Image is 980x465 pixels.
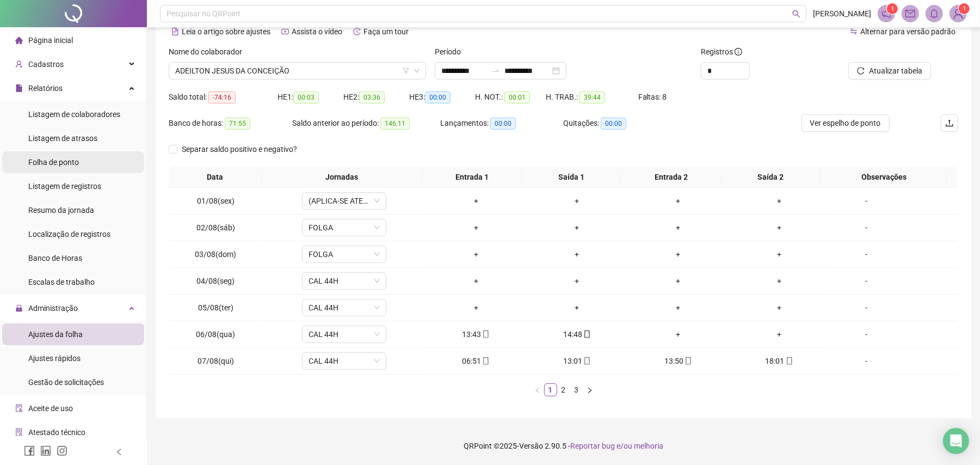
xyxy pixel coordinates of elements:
[374,278,380,284] span: down
[531,355,624,367] div: 13:01
[422,167,522,188] th: Entrada 1
[546,91,638,103] div: H. TRAB.:
[225,118,250,130] span: 71:55
[534,387,541,394] span: left
[887,3,898,14] sup: 1
[570,442,663,450] span: Reportar bug e/ou melhoria
[834,328,898,340] div: -
[735,48,742,56] span: info-circle
[182,27,270,36] span: Leia o artigo sobre ajustes
[733,302,825,314] div: +
[683,357,692,365] span: mobile
[430,195,522,207] div: +
[531,302,624,314] div: +
[580,91,605,103] span: 39:44
[522,167,621,188] th: Saída 1
[834,195,898,207] div: -
[531,328,624,340] div: 14:48
[583,383,596,396] li: Próxima página
[959,3,970,14] sup: Atualize o seu contato no menu Meus Dados
[504,91,530,103] span: 00:01
[28,354,81,363] span: Ajustes rápidos
[802,114,890,132] button: Ver espelho de ponto
[491,66,500,75] span: to
[425,91,451,103] span: 00:00
[28,330,83,339] span: Ajustes da folha
[490,118,516,130] span: 00:00
[15,36,23,44] span: home
[28,278,95,286] span: Escalas de trabalho
[531,383,544,396] li: Página anterior
[15,405,23,412] span: audit
[491,66,500,75] span: swap-right
[374,331,380,338] span: down
[905,9,915,19] span: mail
[850,28,858,35] span: swap
[943,428,969,454] div: Open Intercom Messenger
[403,68,409,74] span: filter
[430,355,522,367] div: 06:51
[430,302,522,314] div: +
[380,118,410,130] span: 146:11
[825,171,943,183] span: Observações
[28,230,110,238] span: Localização de registros
[733,248,825,260] div: +
[821,167,947,188] th: Observações
[28,304,78,313] span: Administração
[810,117,881,129] span: Ver espelho de ponto
[175,63,420,79] span: ADEILTON JESUS DA CONCEIÇÃO
[196,330,236,339] span: 06/08(qua)
[632,355,724,367] div: 13:50
[309,326,380,342] span: CAL 44H
[309,299,380,316] span: CAL 44H
[531,195,624,207] div: +
[587,387,593,394] span: right
[374,224,380,231] span: down
[632,328,724,340] div: +
[430,328,522,340] div: 13:43
[409,91,475,103] div: HE 3:
[701,46,742,58] span: Registros
[198,357,234,365] span: 07/08(qui)
[15,304,23,312] span: lock
[963,5,966,13] span: 1
[531,275,624,287] div: +
[570,383,583,396] li: 3
[834,302,898,314] div: -
[292,117,440,130] div: Saldo anterior ao período:
[15,60,23,68] span: user-add
[733,328,825,340] div: +
[28,428,85,437] span: Atestado técnico
[198,303,233,312] span: 05/08(ter)
[632,275,724,287] div: +
[557,383,570,396] li: 2
[563,117,662,130] div: Quitações:
[857,67,865,75] span: reload
[281,28,289,35] span: youtube
[813,8,871,20] span: [PERSON_NAME]
[309,219,380,236] span: FOLGA
[733,222,825,234] div: +
[475,91,546,103] div: H. NOT.:
[28,182,101,191] span: Listagem de registros
[632,195,724,207] div: +
[309,353,380,369] span: CAL 44H
[582,331,591,338] span: mobile
[582,357,591,365] span: mobile
[169,167,262,188] th: Data
[28,60,64,69] span: Cadastros
[196,223,235,232] span: 02/08(sáb)
[785,357,793,365] span: mobile
[169,117,292,130] div: Banco de horas:
[28,206,94,215] span: Resumo da jornada
[733,275,825,287] div: +
[834,248,898,260] div: -
[848,62,931,79] button: Atualizar tabela
[571,384,583,396] a: 3
[353,28,361,35] span: history
[24,445,35,456] span: facebook
[309,246,380,262] span: FOLGA
[115,448,123,456] span: left
[544,383,557,396] li: 1
[40,445,51,456] span: linkedin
